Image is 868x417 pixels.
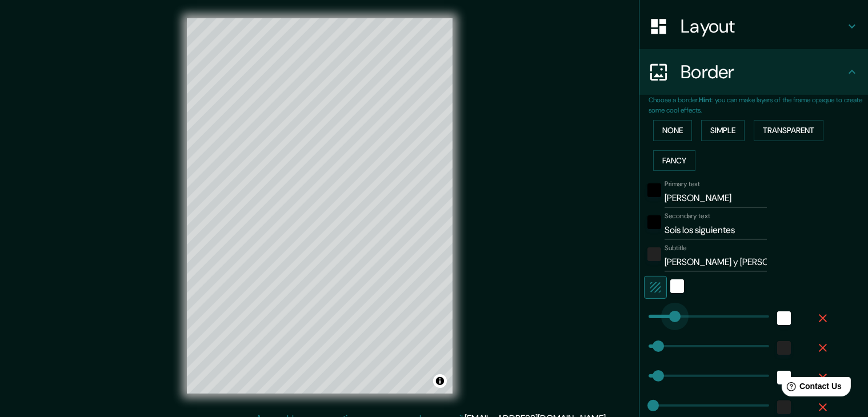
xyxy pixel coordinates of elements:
[665,243,687,253] label: Subtitle
[647,247,661,261] button: color-222222
[639,49,868,95] div: Border
[647,183,661,197] button: black
[777,400,791,414] button: color-222222
[681,61,845,83] h4: Border
[665,211,710,221] label: Secondary text
[777,311,791,325] button: white
[670,279,684,293] button: white
[647,215,661,229] button: black
[639,3,868,49] div: Layout
[699,95,712,105] b: Hint
[433,374,447,388] button: Toggle attribution
[649,95,868,115] p: Choose a border. : you can make layers of the frame opaque to create some cool effects.
[777,341,791,355] button: color-222222
[681,15,845,38] h4: Layout
[701,120,745,141] button: Simple
[653,120,692,141] button: None
[777,371,791,384] button: white
[665,179,700,189] label: Primary text
[653,150,695,171] button: Fancy
[766,372,855,404] iframe: Help widget launcher
[754,120,823,141] button: Transparent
